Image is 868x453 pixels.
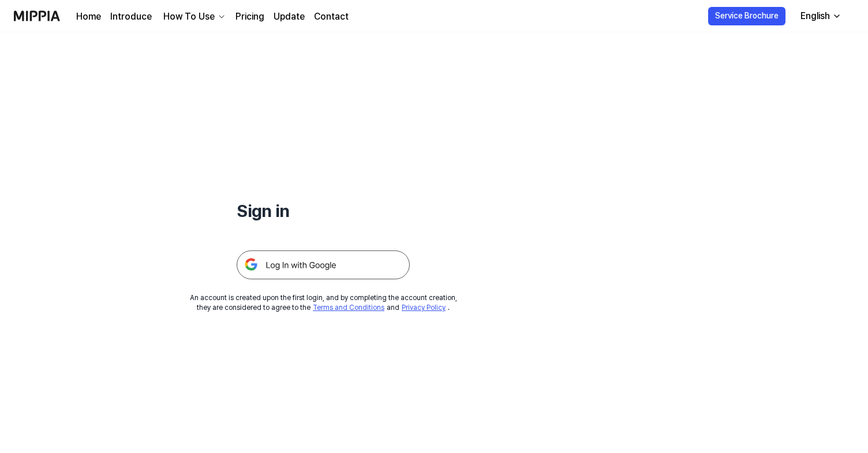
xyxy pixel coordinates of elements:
[110,10,152,24] a: Introduce
[76,10,101,24] a: Home
[708,7,785,25] button: Service Brochure
[237,250,410,279] img: 구글 로그인 버튼
[235,10,264,24] a: Pricing
[161,10,217,24] div: How To Use
[274,10,305,24] a: Update
[190,293,457,313] div: An account is created upon the first login, and by completing the account creation, they are cons...
[161,10,226,24] button: How To Use
[402,304,446,312] a: Privacy Policy
[798,9,832,23] div: English
[791,5,848,28] button: English
[237,199,410,223] h1: Sign in
[313,304,384,312] a: Terms and Conditions
[314,10,349,24] a: Contact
